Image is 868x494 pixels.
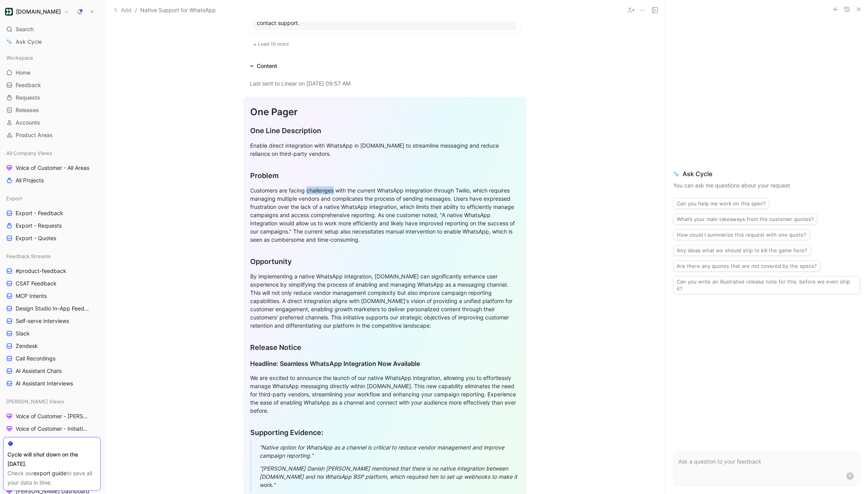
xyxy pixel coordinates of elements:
a: #product-feedback [3,265,101,277]
span: Releases [16,106,39,114]
a: export guide [34,470,66,476]
span: Export - Requests [16,222,62,230]
a: Releases [3,104,101,116]
button: Any ideas what we should ship to kill the game here? [673,245,811,256]
span: All Projects [16,177,44,184]
a: Call Recordings [3,353,101,364]
span: Export - Quotes [16,234,56,242]
div: Supporting Evidence: [250,427,519,438]
h1: [DOMAIN_NAME] [16,8,61,15]
a: Ask Cycle [3,36,101,48]
span: Requests [16,94,40,102]
a: Self-serve interviews [3,315,101,327]
button: Can you help me work on this spec? [673,198,769,209]
div: Feedback Streams#product-feedbackCSAT FeedbackMCP IntentsDesign Studio In-App FeedbackSelf-serve ... [3,250,101,389]
span: Native Support for WhatsApp [140,5,216,15]
span: Feedback [16,81,41,89]
span: Self-serve interviews [16,317,69,325]
span: Home [16,69,30,77]
button: Add [112,5,133,15]
button: How could I summarize this request with one quote? [673,229,810,240]
div: Workspace [3,52,101,64]
a: All Projects [3,175,101,186]
a: Zendesk [3,340,101,352]
button: What’s your main takeaways from the customer quotes? [673,214,817,225]
div: Opportunity [250,256,519,267]
span: Feedback Streams [6,252,51,260]
span: #product-feedback [16,267,66,275]
div: Export [3,193,101,204]
a: Export - Quotes [3,232,101,244]
span: Voice of Customer - All Areas [16,164,89,172]
span: / [135,5,137,15]
a: MCP Intents [3,290,101,302]
span: Export - Feedback [16,209,63,217]
div: Check our to save all your data in time. [7,469,96,487]
a: Design Studio In-App Feedback [3,303,101,314]
span: AI Assistant Interviews [16,380,73,387]
div: Headline: Seamless WhatsApp Integration Now Available [250,359,519,368]
span: Voice of Customer - Initiatives [16,425,90,433]
mark: Last sent to Linear on [DATE] 09:57 AM [250,80,350,87]
a: Feedback [3,79,101,91]
a: Export - Feedback [3,207,101,219]
button: Customer.io[DOMAIN_NAME] [3,6,71,17]
span: Slack [16,330,30,337]
span: Export [6,194,22,202]
div: All Company Views [3,147,101,159]
span: Workspace [6,54,33,62]
div: By implementing a native WhatsApp integration, [DOMAIN_NAME] can significantly enhance user exper... [250,272,519,330]
div: Cycle will shut down on the [DATE]. [7,450,96,469]
button: Can you write an illustrative release note for this, before we even ship it? [673,276,860,294]
span: [PERSON_NAME] Views [6,398,64,405]
span: Ask Cycle [673,169,860,178]
div: Search [3,23,101,35]
span: CSAT Feedback [16,280,57,287]
div: We are excited to announce the launch of our native WhatsApp integration, allowing you to effortl... [250,374,519,415]
button: Load 10 more [250,39,292,49]
span: MCP Intents [16,292,47,300]
a: Home [3,67,101,78]
a: AI Assistant Chats [3,365,101,377]
div: ExportExport - FeedbackExport - RequestsExport - Quotes [3,193,101,244]
a: Requests [3,92,101,103]
span: Load 10 more [258,41,289,47]
div: “Native option for WhatsApp as a channel is critical to reduce vendor management and improve camp... [260,443,529,460]
div: Release Notice [250,342,519,353]
div: Enable direct integration with WhatsApp in [DOMAIN_NAME] to streamline messaging and reduce relia... [250,141,519,158]
span: Call Recordings [16,355,55,362]
span: Design Studio In-App Feedback [16,305,91,312]
a: CSAT Feedback [3,278,101,289]
div: One Line Description [250,125,519,136]
a: Export - Requests [3,220,101,232]
div: Feedback Streams [3,250,101,262]
div: [PERSON_NAME] Views [3,396,101,407]
span: Zendesk [16,342,38,350]
span: AI Assistant Chats [16,367,62,375]
div: Problem [250,170,519,181]
a: AI Assistant Interviews [3,378,101,389]
div: “[PERSON_NAME] Danish [PERSON_NAME] mentioned that there is no native integration between [DOMAIN... [260,464,529,489]
span: Search [16,25,34,34]
span: Accounts [16,119,40,127]
a: Voice of Customer - [PERSON_NAME] [3,410,101,422]
div: All Company ViewsVoice of Customer - All AreasAll Projects [3,147,101,186]
div: Content [247,61,280,71]
a: Feedback to process - [PERSON_NAME] [3,435,101,447]
a: Voice of Customer - Initiatives [3,423,101,435]
div: Content [257,61,277,71]
div: Customers are facing challenges with the current WhatsApp integration through Twilio, which requi... [250,186,519,244]
p: You can ask me questions about your request [673,181,860,190]
a: Product Areas [3,129,101,141]
span: Product Areas [16,131,53,139]
a: Slack [3,328,101,339]
a: Voice of Customer - All Areas [3,162,101,174]
img: Customer.io [5,8,13,16]
a: Accounts [3,117,101,128]
button: Are there any quotes that are not covered by the specs? [673,260,820,271]
span: Ask Cycle [16,37,42,46]
div: One Pager [250,105,519,119]
span: All Company Views [6,149,52,157]
span: Voice of Customer - [PERSON_NAME] [16,412,91,420]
